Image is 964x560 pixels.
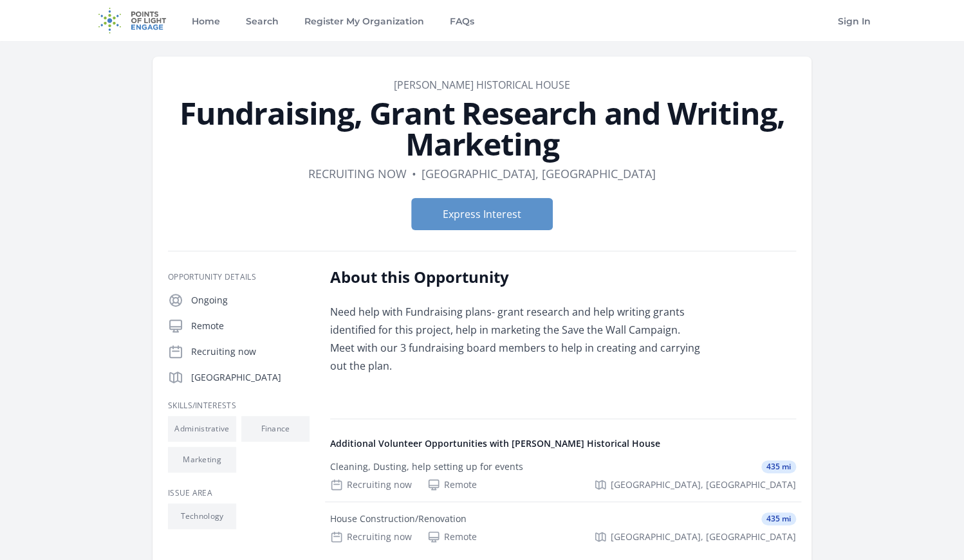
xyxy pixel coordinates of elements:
span: 435 mi [761,512,796,525]
h1: Fundraising, Grant Research and Writing, Marketing [168,98,796,159]
span: 435 mi [761,460,796,473]
li: Marketing [168,447,236,473]
p: Recruiting now [191,345,310,358]
h4: Additional Volunteer Opportunities with [PERSON_NAME] Historical House [330,437,796,450]
div: Recruiting now [330,478,412,491]
div: Cleaning, Dusting, help setting up for events [330,460,523,473]
p: Ongoing [191,294,310,307]
div: House Construction/Renovation [330,512,467,525]
p: Need help with Fundraising plans- grant research and help writing grants identified for this proj... [330,303,707,375]
h3: Issue area [168,488,310,498]
div: Remote [427,478,477,491]
div: Recruiting now [330,530,412,543]
a: [PERSON_NAME] Historical House [394,78,570,92]
p: [GEOGRAPHIC_DATA] [191,371,310,384]
h3: Opportunity Details [168,272,310,282]
h2: About this Opportunity [330,267,707,287]
dd: Recruiting now [308,165,407,183]
button: Express Interest [411,198,553,230]
span: [GEOGRAPHIC_DATA], [GEOGRAPHIC_DATA] [611,530,796,543]
li: Administrative [168,416,236,442]
li: Finance [241,416,310,442]
p: Remote [191,320,310,332]
div: Remote [427,530,477,543]
a: House Construction/Renovation 435 mi Recruiting now Remote [GEOGRAPHIC_DATA], [GEOGRAPHIC_DATA] [325,502,801,554]
h3: Skills/Interests [168,401,310,411]
span: [GEOGRAPHIC_DATA], [GEOGRAPHIC_DATA] [611,478,796,491]
dd: [GEOGRAPHIC_DATA], [GEOGRAPHIC_DATA] [422,165,656,183]
li: Technology [168,503,236,529]
div: • [412,165,416,183]
a: Cleaning, Dusting, help setting up for events 435 mi Recruiting now Remote [GEOGRAPHIC_DATA], [GE... [325,450,801,501]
